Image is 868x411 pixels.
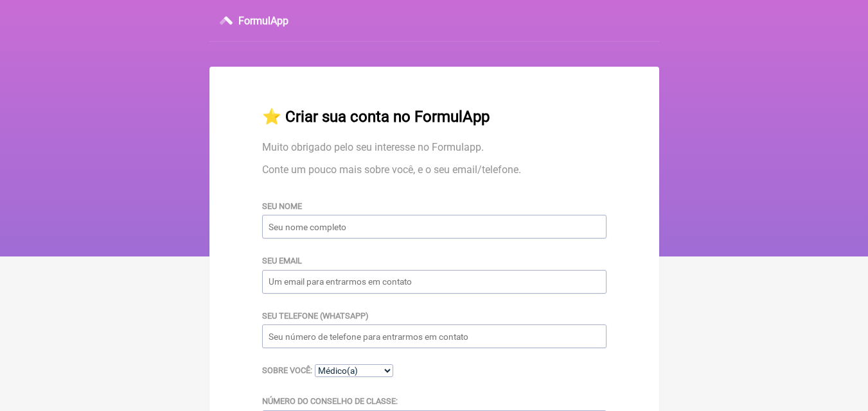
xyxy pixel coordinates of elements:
p: Muito obrigado pelo seu interesse no Formulapp. [262,141,607,153]
input: Seu número de telefone para entrarmos em contato [262,324,607,348]
p: Conte um pouco mais sobre você, e o seu email/telefone. [262,164,607,176]
input: Um email para entrarmos em contato [262,270,607,294]
label: Seu email [262,256,302,265]
h3: FormulApp [238,15,288,27]
label: Número do Conselho de Classe: [262,396,398,406]
label: Seu nome [262,201,302,211]
input: Seu nome completo [262,215,607,239]
h2: ⭐️ Criar sua conta no FormulApp [262,108,607,126]
label: Seu telefone (WhatsApp) [262,311,368,321]
label: Sobre você: [262,365,312,375]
